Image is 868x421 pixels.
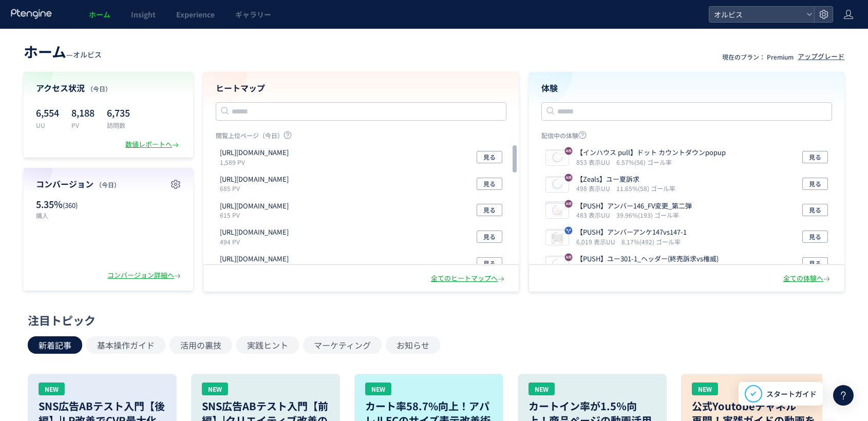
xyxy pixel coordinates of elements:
[36,211,103,220] p: 購入
[202,382,228,395] div: NEW
[36,198,103,211] p: 5.35%
[477,204,502,216] button: 見る
[386,336,440,354] button: お知らせ
[303,336,382,354] button: マーケティング
[220,184,293,193] p: 685 PV
[107,271,183,280] div: コンバージョン詳細へ
[89,9,110,20] span: ホーム
[36,82,181,94] h4: アクセス状況
[220,264,293,273] p: 344 PV
[216,82,506,94] h4: ヒートマップ
[220,237,293,246] p: 494 PV
[39,382,65,395] div: NEW
[28,336,82,354] button: 新着記事
[722,52,794,61] p: 現在のプラン： Premium
[131,9,156,20] span: Insight
[483,151,496,163] span: 見る
[36,104,59,121] p: 6,554
[220,158,293,166] p: 1,589 PV
[483,178,496,190] span: 見る
[87,84,111,93] span: （今日）
[477,231,502,243] button: 見る
[483,231,496,243] span: 見る
[96,180,120,189] span: （今日）
[220,201,289,211] p: https://pr.orbis.co.jp/cosmetics/u/100
[24,41,66,62] span: ホーム
[365,382,391,395] div: NEW
[692,382,718,395] div: NEW
[86,336,165,354] button: 基本操作ガイド
[220,227,289,237] p: https://pr.orbis.co.jp/cosmetics/udot/413-2
[36,121,59,129] p: UU
[798,52,844,62] div: アップグレード
[220,210,293,219] p: 615 PV
[28,312,835,328] div: 注目トピック
[73,49,102,60] span: オルビス
[766,389,817,399] span: スタートガイド
[220,175,289,184] p: https://pr.orbis.co.jp/cosmetics/udot/410-12
[169,336,232,354] button: 活用の裏技
[107,104,130,121] p: 6,735
[220,148,289,158] p: https://orbis.co.jp/order/thanks
[63,200,78,210] span: (360)
[477,151,502,163] button: 見る
[107,121,130,129] p: 訪問数
[125,140,181,149] div: 数値レポートへ
[36,178,181,190] h4: コンバージョン
[483,204,496,216] span: 見る
[216,131,506,144] p: 閲覧上位ページ（今日）
[431,274,506,283] div: 全てのヒートマップへ
[483,257,496,270] span: 見る
[176,9,215,20] span: Experience
[711,7,802,22] span: オルビス
[24,41,102,62] div: —
[477,257,502,270] button: 見る
[235,9,271,20] span: ギャラリー
[477,178,502,190] button: 見る
[529,382,555,395] div: NEW
[71,104,95,121] p: 8,188
[71,121,95,129] p: PV
[220,254,289,264] p: https://pr.orbis.co.jp/cosmetics/udot/413-1
[236,336,299,354] button: 実践ヒント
